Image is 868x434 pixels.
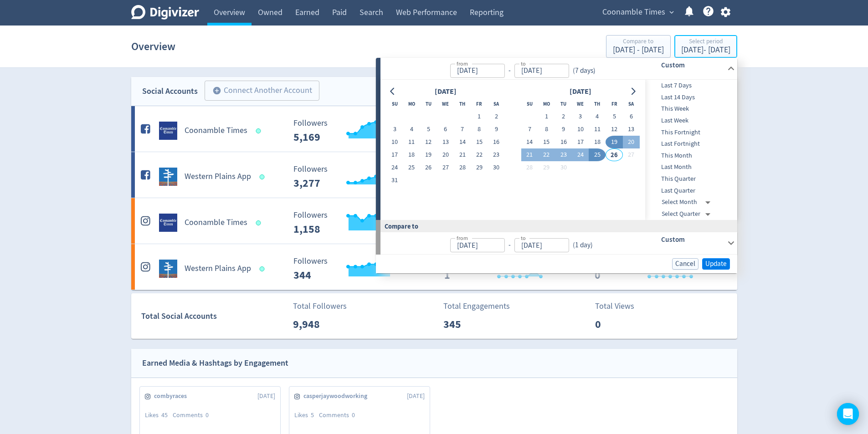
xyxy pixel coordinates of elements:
span: Data last synced: 26 Sep 2025, 12:02pm (AEST) [259,266,267,271]
button: 24 [572,148,589,161]
button: 30 [488,161,505,174]
div: Comments [173,411,214,420]
div: Select Month [662,196,714,208]
button: Select period[DATE]- [DATE] [674,35,737,58]
span: 0 [352,411,355,419]
p: Total Followers [293,300,347,312]
label: to [521,234,526,242]
button: 26 [606,148,622,161]
p: 0 [595,316,647,332]
button: 19 [420,148,437,161]
span: 0 [205,411,209,419]
button: 24 [386,161,403,174]
div: This Fortnight [645,127,735,138]
h5: Coonamble Times [185,125,247,136]
button: 26 [420,161,437,174]
div: Likes [145,411,173,420]
svg: Followers --- [289,119,426,143]
span: 5 [311,411,314,419]
button: 1 [538,110,555,123]
button: 5 [420,123,437,136]
span: casperjaywoodworking [303,392,372,401]
div: Last 14 Days [645,92,735,103]
svg: Followers --- [289,165,426,189]
button: 12 [606,123,622,136]
button: Coonamble Times [599,5,676,20]
h6: Custom [661,234,724,245]
div: Earned Media & Hashtags by Engagement [142,357,288,370]
button: Update [702,258,730,270]
button: 9 [488,123,505,136]
span: Data last synced: 26 Sep 2025, 12:02pm (AEST) [256,128,263,133]
th: Tuesday [555,97,572,110]
p: 345 [443,316,496,332]
div: Compare to [376,220,737,232]
h5: Western Plains App [185,263,251,274]
div: Social Accounts [142,85,198,98]
th: Tuesday [420,97,437,110]
span: Last Week [645,116,735,126]
span: Update [705,260,727,267]
button: 29 [538,161,555,174]
div: [DATE] [567,86,594,98]
button: 14 [521,136,538,148]
img: Coonamble Times undefined [159,214,177,232]
span: This Month [645,151,735,161]
h5: Western Plains App [185,171,251,182]
button: 21 [521,148,538,161]
span: This Week [645,104,735,114]
span: Data last synced: 26 Sep 2025, 12:02pm (AEST) [256,220,263,225]
div: from-to(1 day)Custom [380,232,737,254]
button: 17 [572,136,589,148]
div: Compare to [613,38,664,46]
th: Sunday [386,97,403,110]
div: Total Social Accounts [141,310,287,323]
a: Coonamble Times undefinedCoonamble Times Followers --- Followers 5,169 <1% Engagements 215 Engage... [131,106,737,152]
div: ( 7 days ) [569,66,599,76]
button: 18 [403,148,420,161]
span: expand_more [668,8,676,16]
button: 9 [555,123,572,136]
button: 25 [403,161,420,174]
span: This Quarter [645,174,735,184]
th: Monday [538,97,555,110]
button: 28 [454,161,471,174]
div: This Month [645,150,735,162]
span: Last 14 Days [645,92,735,102]
button: 25 [589,148,606,161]
button: 7 [521,123,538,136]
img: Coonamble Times undefined [159,122,177,140]
th: Thursday [454,97,471,110]
div: Last 7 Days [645,80,735,92]
div: [DATE] - [DATE] [681,46,730,54]
div: Last Month [645,161,735,173]
button: 17 [386,148,403,161]
th: Monday [403,97,420,110]
span: Last Quarter [645,186,735,196]
button: 3 [386,123,403,136]
button: 4 [589,110,606,123]
th: Wednesday [437,97,454,110]
label: from [457,60,468,67]
a: Western Plains App undefinedWestern Plains App Followers --- Followers 344 <1% Engagements 1 Enga... [131,244,737,290]
span: This Fortnight [645,128,735,138]
button: 22 [538,148,555,161]
label: from [457,234,468,242]
button: 15 [471,136,488,148]
button: Connect Another Account [205,81,319,101]
button: 5 [606,110,622,123]
span: Cancel [675,260,695,267]
div: Comments [319,411,360,420]
svg: Followers --- [289,257,426,281]
button: 27 [437,161,454,174]
div: Select Quarter [662,208,714,220]
button: 16 [488,136,505,148]
div: This Quarter [645,173,735,185]
button: 20 [623,136,640,148]
div: - [505,240,514,250]
button: Compare to[DATE] - [DATE] [606,35,671,58]
div: - [505,66,514,76]
div: Last Quarter [645,185,735,197]
label: to [521,60,526,67]
button: 27 [623,148,640,161]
